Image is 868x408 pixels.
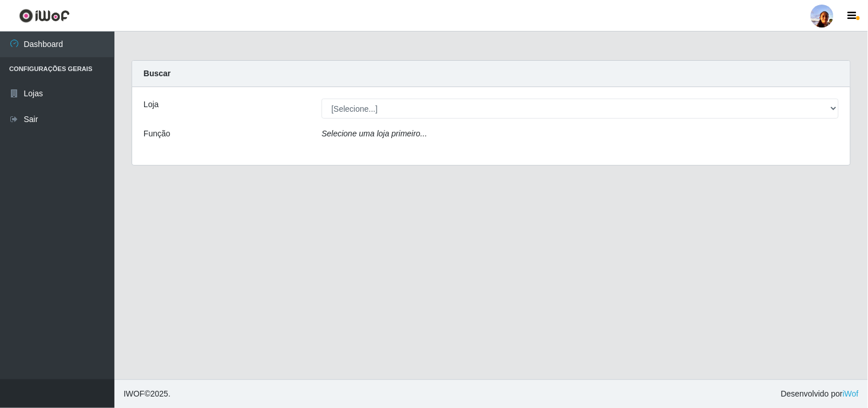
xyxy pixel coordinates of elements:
[144,128,171,140] label: Função
[144,69,171,78] strong: Buscar
[19,9,70,23] img: CoreUI Logo
[781,388,859,400] span: Desenvolvido por
[124,389,145,398] span: IWOF
[144,99,158,111] label: Loja
[322,129,427,138] i: Selecione uma loja primeiro...
[124,388,171,400] span: © 2025 .
[843,389,859,398] a: iWof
